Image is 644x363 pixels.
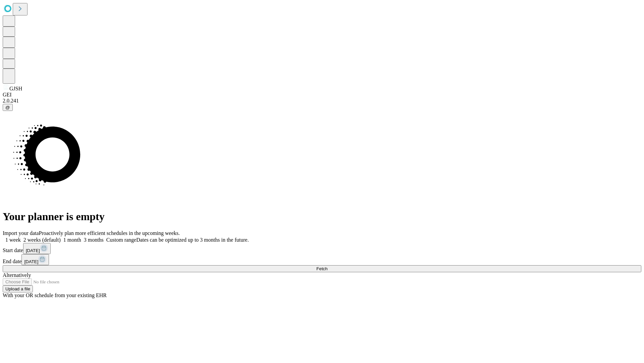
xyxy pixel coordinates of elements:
button: Fetch [3,265,641,272]
span: Fetch [316,266,327,271]
span: GJSH [9,86,22,91]
span: 1 week [5,237,21,243]
span: @ [5,105,10,110]
span: Dates can be optimized up to 3 months in the future. [136,237,249,243]
span: With your OR schedule from your existing EHR [3,292,107,298]
button: @ [3,104,13,111]
button: [DATE] [21,254,49,265]
span: Alternatively [3,272,31,278]
div: Start date [3,243,641,254]
span: Custom range [106,237,136,243]
span: [DATE] [24,259,38,264]
div: GEI [3,92,641,98]
div: 2.0.241 [3,98,641,104]
span: Import your data [3,230,39,236]
span: 3 months [84,237,104,243]
span: 1 month [63,237,81,243]
button: [DATE] [23,243,51,254]
button: Upload a file [3,285,33,292]
span: [DATE] [26,248,40,253]
h1: Your planner is empty [3,210,641,223]
div: End date [3,254,641,265]
span: Proactively plan more efficient schedules in the upcoming weeks. [39,230,180,236]
span: 2 weeks (default) [23,237,61,243]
